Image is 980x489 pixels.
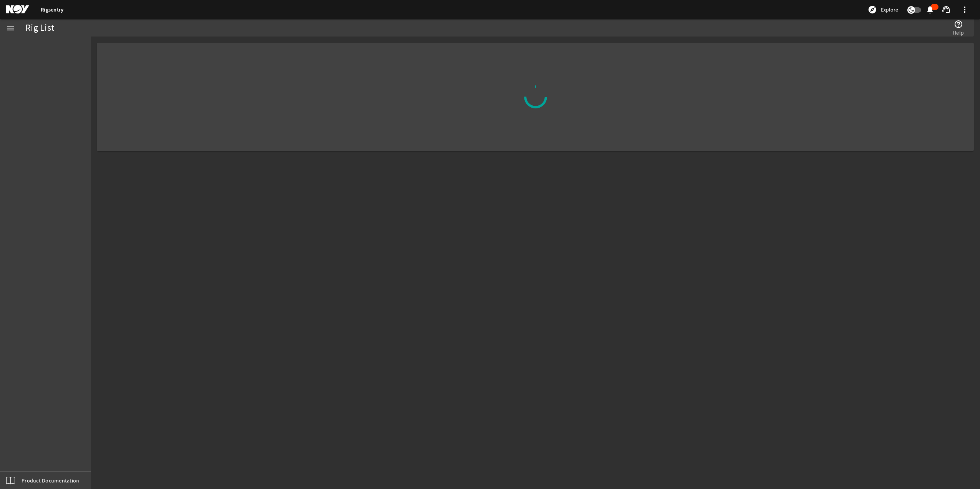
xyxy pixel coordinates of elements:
[954,20,963,29] mat-icon: help_outline
[25,24,54,32] div: Rig List
[6,23,15,33] mat-icon: menu
[925,5,935,14] mat-icon: notifications
[942,5,951,14] mat-icon: support_agent
[955,0,974,19] button: more_vert
[22,477,79,484] span: Product Documentation
[953,29,964,37] span: Help
[868,5,877,14] mat-icon: explore
[865,3,901,16] button: Explore
[881,6,898,13] span: Explore
[41,6,63,13] a: Rigsentry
